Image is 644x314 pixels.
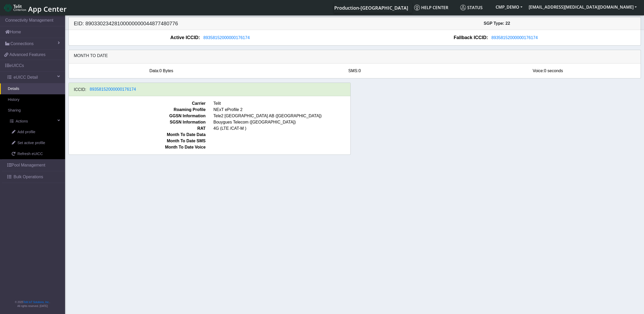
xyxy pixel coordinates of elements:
[149,69,159,73] span: Data:
[4,2,66,13] a: App Center
[28,4,67,14] span: App Center
[170,34,200,41] span: Active ICCID:
[10,41,34,47] span: Connections
[2,116,65,127] a: Actions
[526,2,640,12] button: [EMAIL_ADDRESS][MEDICAL_DATA][DOMAIN_NAME]
[358,69,361,73] span: 0
[4,4,26,12] img: logo-telit-cinterion-gw-new.png
[65,125,210,132] span: RAT
[203,35,250,40] span: 89358152000000176174
[14,74,38,81] span: eUICC Detail
[65,119,210,125] span: SGSN Information
[16,119,28,124] span: Actions
[210,125,354,132] span: 4G (LTE /CAT-M )
[2,171,65,183] a: Bulk Operations
[210,113,354,119] span: Tele2 [GEOGRAPHIC_DATA] AB ([GEOGRAPHIC_DATA])
[65,144,210,150] span: Month To Date Voice
[460,5,466,10] img: status.svg
[9,52,46,58] span: Advanced Features
[493,2,526,12] button: CMP_DEMO
[65,107,210,113] span: Roaming Profile
[334,2,408,13] a: Your current platform instance
[65,138,210,144] span: Month To Date SMS
[4,138,65,149] a: Set active profile
[70,20,355,27] h5: EID: 89033023428100000000044877480776
[74,53,635,58] h6: Month to date
[4,149,65,159] a: Refresh eUICC
[348,69,358,73] span: SMS:
[2,159,65,171] a: Pool Management
[65,100,210,107] span: Carrier
[414,5,448,10] span: Help center
[491,35,538,40] span: 89358152000000176174
[210,119,354,125] span: Bouygues Telecom ([GEOGRAPHIC_DATA])
[17,151,43,157] span: Refresh eUICC
[484,21,510,26] span: SGP Type: 22
[65,113,210,119] span: GGSN Information
[200,34,253,41] button: 89358152000000176174
[412,2,458,13] a: Help center
[159,69,173,73] span: 0 Bytes
[90,87,136,91] span: 89358152000000176174
[14,174,43,180] span: Bulk Operations
[86,86,140,93] button: 89358152000000176174
[533,69,544,73] span: Voice:
[544,69,563,73] span: 0 seconds
[4,127,65,138] a: Add profile
[17,140,45,146] span: Set active profile
[210,107,354,113] span: NExT eProfile 2
[74,87,86,92] h6: ICCID:
[458,2,493,13] a: Status
[460,5,483,10] span: Status
[2,72,65,83] a: eUICC Detail
[454,34,488,41] span: Fallback ICCID:
[17,129,35,135] span: Add profile
[65,132,210,138] span: Month To Date Data
[488,34,541,41] button: 89358152000000176174
[23,301,49,304] a: Telit IoT Solutions, Inc.
[414,5,420,10] img: knowledge.svg
[210,100,354,107] span: Telit
[334,5,408,11] span: Production-[GEOGRAPHIC_DATA]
